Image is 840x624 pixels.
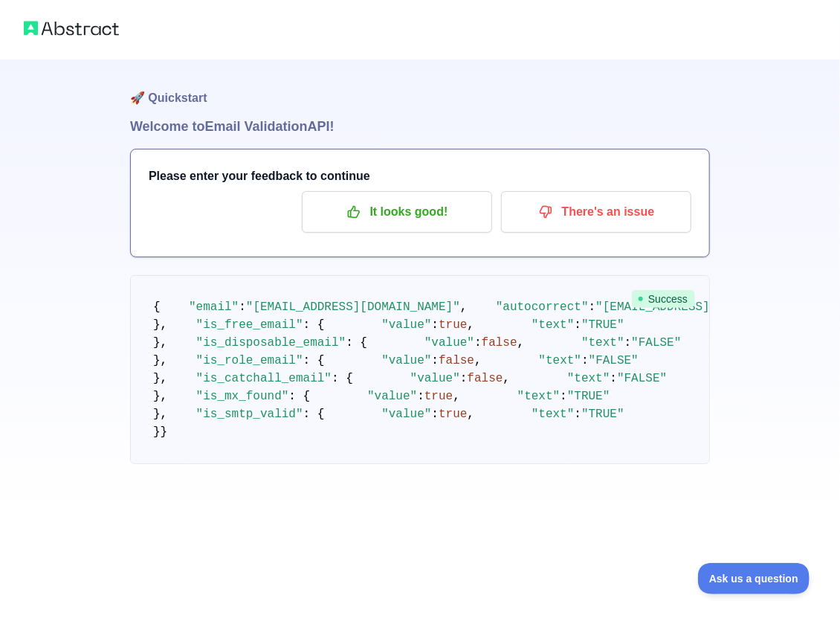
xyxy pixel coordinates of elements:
span: : [460,372,468,385]
span: : [589,300,596,314]
span: , [503,372,511,385]
span: , [517,336,525,350]
span: "text" [567,372,610,385]
span: "[EMAIL_ADDRESS][DOMAIN_NAME]" [246,300,460,314]
span: "is_smtp_valid" [196,408,303,421]
span: : [610,372,618,385]
h3: Please enter your feedback to continue [149,167,691,185]
span: : [431,318,439,332]
span: : [575,408,582,421]
span: "is_mx_found" [196,390,289,403]
span: "TRUE" [567,390,610,403]
span: Success [632,290,695,308]
span: "autocorrect" [496,300,589,314]
span: false [482,336,517,350]
span: : { [303,354,325,367]
span: : [431,354,439,367]
span: , [468,318,475,332]
span: "value" [367,390,417,403]
span: true [424,390,453,403]
p: There's an issue [512,199,680,225]
span: "text" [517,390,560,403]
span: "FALSE" [589,354,639,367]
h1: Welcome to Email Validation API! [130,116,710,137]
img: Abstract logo [24,18,119,39]
span: "text" [539,354,582,367]
span: "text" [532,318,575,332]
span: { [153,300,161,314]
span: "is_role_email" [196,354,303,367]
span: "value" [381,408,431,421]
span: : [581,354,589,367]
span: "value" [381,354,431,367]
span: "FALSE" [617,372,667,385]
span: , [453,390,460,403]
span: : [431,408,439,421]
span: "TRUE" [581,408,624,421]
p: It looks good! [313,199,481,225]
span: false [468,372,503,385]
span: : { [288,390,310,403]
button: It looks good! [302,191,492,233]
span: : [239,300,246,314]
span: : { [332,372,353,385]
span: "[EMAIL_ADDRESS][DOMAIN_NAME]" [595,300,810,314]
span: true [439,408,467,421]
span: "FALSE" [631,336,681,350]
span: "is_catchall_email" [196,372,332,385]
button: There's an issue [501,191,691,233]
span: "text" [532,408,575,421]
span: false [439,354,474,367]
span: , [468,408,475,421]
span: , [460,300,468,314]
h1: 🚀 Quickstart [130,59,710,116]
span: "value" [424,336,474,350]
span: "is_free_email" [196,318,303,332]
iframe: Toggle Customer Support [698,563,810,594]
span: : { [303,408,325,421]
span: : [624,336,632,350]
span: : [575,318,582,332]
span: "email" [189,300,239,314]
span: : { [303,318,325,332]
span: : [417,390,424,403]
span: "TRUE" [581,318,624,332]
span: true [439,318,467,332]
span: : { [346,336,367,350]
span: : [474,336,482,350]
span: "text" [581,336,624,350]
span: "is_disposable_email" [196,336,346,350]
span: "value" [410,372,460,385]
span: : [560,390,567,403]
span: "value" [381,318,431,332]
span: , [474,354,482,367]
